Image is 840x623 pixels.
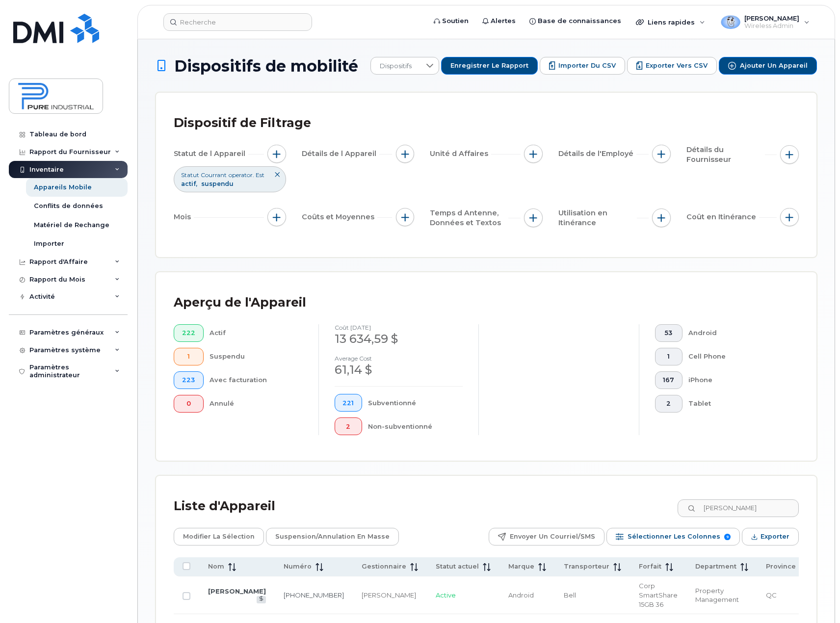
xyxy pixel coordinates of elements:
span: Statut Courrant [181,171,227,179]
span: Modifier la sélection [183,529,255,544]
a: [PERSON_NAME] [208,587,266,595]
div: Avec facturation [210,371,303,389]
button: 0 [174,395,204,413]
span: Exporter vers CSV [646,61,708,70]
span: Unité d Affaires [430,149,491,159]
button: Importer du CSV [540,57,625,75]
span: 167 [663,376,674,384]
button: Suspension/Annulation en masse [266,528,399,545]
span: Bell [564,591,576,599]
div: Aperçu de l'Appareil [174,290,306,315]
span: Property Management [695,587,739,604]
span: Détails de l Appareil [302,149,379,159]
span: 2 [342,423,354,431]
span: Android [508,591,534,599]
div: Tablet [688,395,783,413]
button: 2 [655,395,683,413]
div: Cell Phone [688,348,783,365]
button: Sélectionner les colonnes 9 [606,528,740,545]
div: Non-subventionné [368,417,463,435]
span: Suspension/Annulation en masse [275,529,390,544]
button: 53 [655,324,683,342]
button: Exporter vers CSV [627,57,717,75]
span: Envoyer un courriel/SMS [510,529,595,544]
button: Ajouter un appareil [719,57,817,75]
span: Détails de l'Employé [558,149,636,159]
div: Dispositif de Filtrage [174,110,311,136]
span: Utilisation en Itinérance [558,208,637,228]
span: Exporter [761,529,789,544]
span: Transporteur [564,562,609,571]
button: 2 [335,417,363,435]
span: QC [766,591,777,599]
span: 1 [663,353,674,361]
span: Statut de l Appareil [174,149,248,159]
h4: Average cost [335,355,463,362]
span: Marque [508,562,534,571]
input: Recherche dans la liste des appareils ... [678,499,799,517]
span: 222 [182,329,195,337]
span: actif [181,180,199,187]
span: Gestionnaire [362,562,406,571]
span: Corp SmartShare 15GB 36 [639,582,678,608]
button: 221 [335,394,363,412]
a: View Last Bill [257,596,266,603]
div: Android [688,324,783,342]
h4: coût [DATE] [335,324,463,331]
span: 1 [182,353,195,361]
span: Enregistrer le rapport [450,61,528,70]
div: [PERSON_NAME] [362,591,418,600]
span: Dispositifs de mobilité [174,57,358,75]
span: Forfait [639,562,661,571]
span: Coûts et Moyennes [302,212,377,222]
div: Annulé [210,395,303,413]
div: Actif [210,324,303,342]
span: Statut actuel [436,562,479,571]
div: Subventionné [368,394,463,412]
span: 221 [342,399,354,407]
span: 2 [663,400,674,408]
span: Ajouter un appareil [740,61,808,70]
span: Nom [208,562,224,571]
div: 13 634,59 $ [335,331,463,347]
button: Enregistrer le rapport [441,57,538,75]
span: Mois [174,212,194,222]
button: Envoyer un courriel/SMS [489,528,604,545]
button: Exporter [742,528,799,545]
span: suspendu [201,180,234,187]
span: Importer du CSV [558,61,616,70]
span: 0 [182,400,195,408]
div: Liste d'Appareil [174,493,275,519]
span: Détails du Fournisseur [686,145,765,165]
div: 61,14 $ [335,362,463,378]
span: Province [766,562,796,571]
span: Department [695,562,736,571]
button: 222 [174,324,204,342]
span: Numéro [284,562,312,571]
button: Modifier la sélection [174,528,264,545]
span: Active [436,591,456,599]
span: Coût en Itinérance [686,212,759,222]
button: 167 [655,371,683,389]
div: iPhone [688,371,783,389]
button: 1 [174,348,204,365]
span: operator. Est [229,171,264,179]
button: 223 [174,371,204,389]
span: 9 [724,534,731,540]
span: Sélectionner les colonnes [628,529,720,544]
span: Temps d Antenne, Données et Textos [430,208,508,228]
a: [PHONE_NUMBER] [284,591,344,599]
span: Dispositifs [371,57,420,75]
button: 1 [655,348,683,365]
div: Suspendu [210,348,303,365]
span: 223 [182,376,195,384]
span: 53 [663,329,674,337]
